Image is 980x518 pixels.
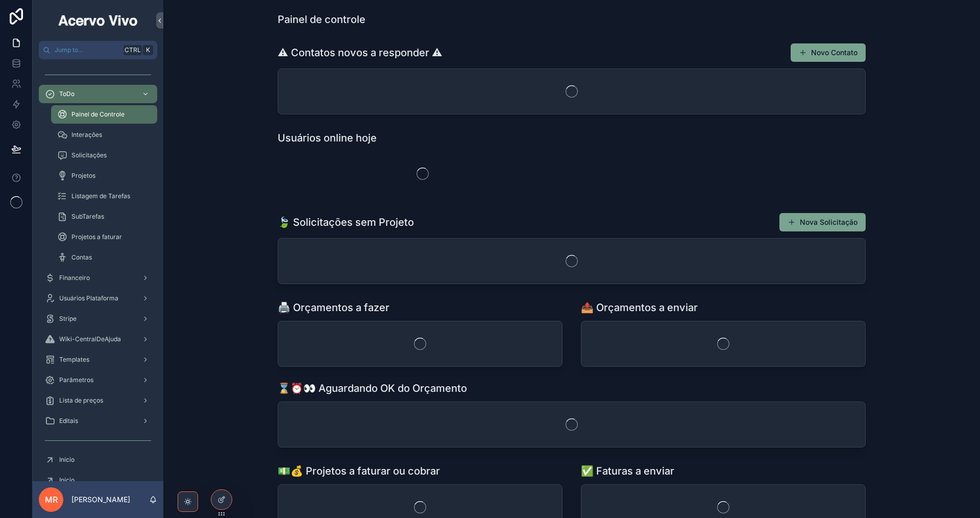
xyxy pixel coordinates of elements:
[144,46,152,54] span: K
[51,146,157,164] a: Solicitações
[71,495,130,505] p: [PERSON_NAME]
[59,315,77,323] span: Stripe
[124,45,142,55] span: Ctrl
[51,126,157,144] a: Interações
[39,269,157,287] a: Financeiro
[278,215,414,229] h1: 🍃 Solicitações sem Projeto
[59,417,78,425] span: Editais
[278,45,443,60] h1: ⚠ Contatos novos a responder ⚠
[71,131,102,139] span: Interações
[581,300,698,315] h1: 📤 Orçamentos a enviar
[51,167,157,185] a: Projetos
[51,207,157,226] a: SubTarefas
[59,90,75,98] span: ToDo
[59,335,121,343] span: Wiki-CentralDeAjuda
[45,493,58,506] span: MR
[33,59,163,481] div: scrollable content
[278,300,389,315] h1: 🖨️ Orçamentos a fazer
[51,105,157,124] a: Painel de Controle
[51,248,157,267] a: Contas
[59,356,89,364] span: Templates
[39,412,157,430] a: Editais
[581,464,674,478] h1: ✅ Faturas a enviar
[59,376,93,384] span: Parâmetros
[39,451,157,469] a: Início
[278,464,440,478] h1: 💵💰 Projetos a faturar ou cobrar
[59,476,75,484] span: Início
[278,12,365,27] h1: Painel de controle
[278,381,467,395] h1: ⌛⏰👀 Aguardando OK do Orçamento
[39,310,157,328] a: Stripe
[39,85,157,103] a: ToDo
[779,213,866,231] button: Nova Solicitação
[39,391,157,410] a: Lista de preços
[39,41,157,59] button: Jump to...CtrlK
[71,110,125,119] span: Painel de Controle
[39,330,157,348] a: Wiki-CentralDeAjuda
[71,172,95,180] span: Projetos
[71,151,107,159] span: Solicitações
[278,131,377,145] h1: Usuários online hoje
[71,192,130,200] span: Listagem de Tarefas
[39,289,157,308] a: Usuários Plataforma
[51,187,157,205] a: Listagem de Tarefas
[71,253,92,262] span: Contas
[59,294,118,302] span: Usuários Plataforma
[51,228,157,246] a: Projetos a faturar
[791,43,866,62] button: Novo Contato
[59,456,75,464] span: Início
[39,350,157,369] a: Templates
[55,46,119,54] span: Jump to...
[71,213,104,221] span: SubTarefas
[39,471,157,489] a: Início
[59,396,103,405] span: Lista de preços
[59,274,90,282] span: Financeiro
[39,371,157,389] a: Parâmetros
[71,233,122,241] span: Projetos a faturar
[57,12,139,29] img: App logo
